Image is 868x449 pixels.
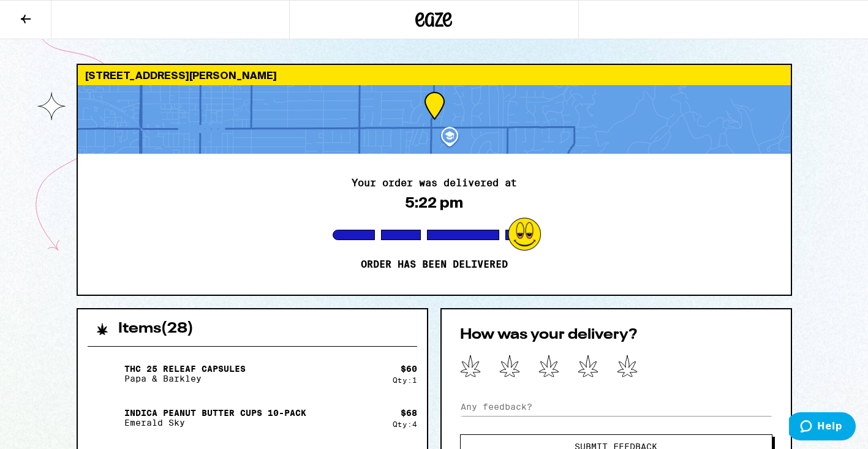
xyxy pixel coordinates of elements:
[361,258,508,271] p: Order has been delivered
[789,412,856,443] iframe: Opens a widget where you can find more information
[118,322,194,336] h2: Items ( 28 )
[352,178,517,188] h2: Your order was delivered at
[124,364,246,374] p: THC 25 Releaf Capsules
[124,374,246,383] p: Papa & Barkley
[405,194,463,211] div: 5:22 pm
[88,357,122,391] img: THC 25 Releaf Capsules
[460,328,772,342] h2: How was your delivery?
[124,418,306,428] p: Emerald Sky
[460,398,772,416] input: Any feedback?
[393,376,417,384] div: Qty: 1
[124,408,306,418] p: Indica Peanut Butter Cups 10-Pack
[78,65,791,85] div: [STREET_ADDRESS][PERSON_NAME]
[393,420,417,428] div: Qty: 4
[401,408,417,418] div: $ 68
[88,401,122,435] img: Indica Peanut Butter Cups 10-Pack
[401,364,417,374] div: $ 60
